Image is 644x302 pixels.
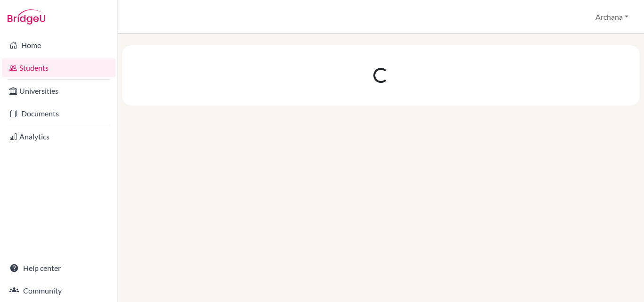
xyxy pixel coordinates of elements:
img: Bridge-U [8,9,45,24]
a: Help center [2,259,116,278]
a: Universities [2,82,116,100]
a: Students [2,58,116,77]
a: Community [2,281,116,300]
a: Documents [2,104,116,123]
button: Archana [591,8,633,26]
a: Home [2,36,116,55]
a: Analytics [2,127,116,146]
